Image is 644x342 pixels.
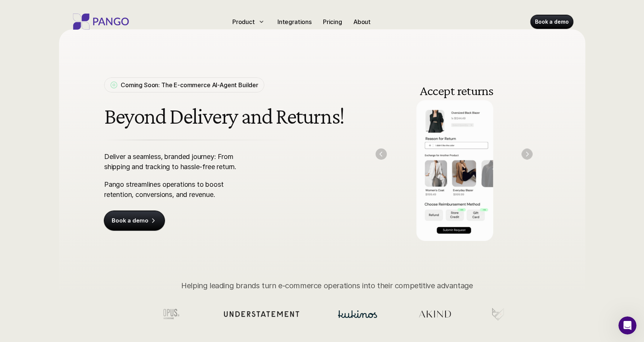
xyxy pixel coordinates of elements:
[112,217,148,224] p: Book a demo
[530,15,573,29] a: Book a demo
[369,67,541,241] img: Pango return management having Branded return portal embedded in the e-commerce company to handle...
[350,16,374,28] a: About
[277,17,312,26] p: Integrations
[121,80,258,89] p: Coming Soon: The E-commerce AI-Agent Builder
[323,17,342,26] p: Pricing
[104,104,347,129] h1: Beyond Delivery and Returns!
[376,148,387,160] button: Previous
[521,148,532,159] img: Next Arrow
[104,211,165,230] a: Book a demo
[104,77,264,92] a: Coming Soon: The E-commerce AI-Agent Builder
[618,316,636,334] iframe: Intercom live chat
[274,16,315,28] a: Integrations
[320,16,345,28] a: Pricing
[232,17,255,26] p: Product
[385,84,528,97] h3: Accept returns
[535,18,568,26] p: Book a demo
[104,151,250,172] p: Deliver a seamless, branded journey: From shipping and tracking to hassle-free return.
[521,148,532,159] button: Next
[353,17,371,26] p: About
[376,148,387,160] img: Back Arrow
[104,179,250,200] p: Pango streamlines operations to boost retention, conversions, and revenue.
